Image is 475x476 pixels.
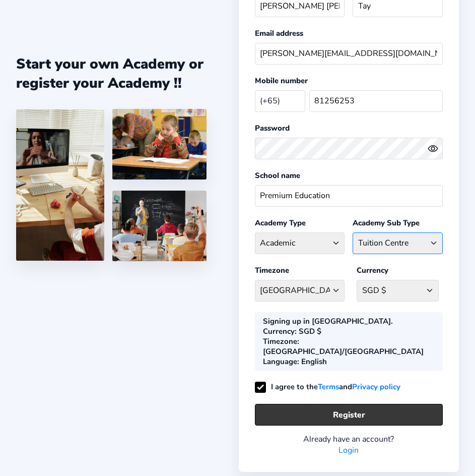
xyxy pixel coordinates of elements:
[309,90,443,112] input: Your mobile number
[16,109,104,261] img: 1.jpg
[428,143,438,154] ion-icon: eye outline
[318,381,339,393] a: Terms
[263,326,321,336] div: : SGD $
[112,191,207,261] img: 5.png
[255,404,443,426] button: Register
[255,76,308,86] label: Mobile number
[255,170,300,181] label: School name
[263,356,327,367] div: : English
[263,316,393,326] div: Signing up in [GEOGRAPHIC_DATA].
[255,28,303,38] label: Email address
[255,382,400,392] label: I agree to the and
[263,336,297,346] b: Timezone
[263,326,295,336] b: Currency
[16,54,207,93] div: Start your own Academy or register your Academy !!
[338,445,359,456] a: Login
[255,185,443,207] input: School name
[255,434,443,445] div: Already have an account?
[112,109,207,180] img: 4.png
[428,143,443,154] button: eye outlineeye off outline
[353,218,420,228] label: Academy Sub Type
[263,356,297,367] b: Language
[263,336,431,356] div: : [GEOGRAPHIC_DATA]/[GEOGRAPHIC_DATA]
[255,123,290,133] label: Password
[352,381,400,393] a: Privacy policy
[255,43,443,65] input: Your email address
[255,265,289,275] label: Timezone
[357,265,388,275] label: Currency
[255,218,306,228] label: Academy Type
